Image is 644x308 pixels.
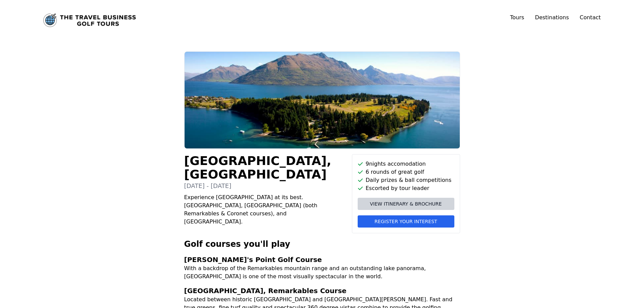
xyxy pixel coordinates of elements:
[358,198,454,210] a: View itinerary & brochure
[184,264,460,281] p: With a backdrop of the Remarkables mountain range and an outstanding lake panorama, [GEOGRAPHIC_D...
[43,14,136,27] a: Link to home page
[358,160,454,168] li: 9 nights accomodation
[535,14,569,21] a: Destinations
[358,215,454,228] button: Register your interest
[358,184,454,192] li: Escorted by tour leader
[184,286,460,295] h3: [GEOGRAPHIC_DATA], Remarkables Course
[184,255,460,264] h3: [PERSON_NAME]'s Point Golf Course
[184,239,460,250] h2: Golf courses you'll play
[184,181,347,191] p: [DATE] - [DATE]
[358,168,454,176] li: 6 rounds of great golf
[580,14,601,22] a: Contact
[43,14,136,27] img: The Travel Business Golf Tours logo
[510,14,524,21] a: Tours
[184,154,347,181] h1: [GEOGRAPHIC_DATA], [GEOGRAPHIC_DATA]
[375,218,437,225] span: Register your interest
[370,200,442,207] span: View itinerary & brochure
[358,176,454,184] li: Daily prizes & ball competitions
[184,193,347,226] p: Experience [GEOGRAPHIC_DATA] at its best. [GEOGRAPHIC_DATA], [GEOGRAPHIC_DATA] (both Remarkables ...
